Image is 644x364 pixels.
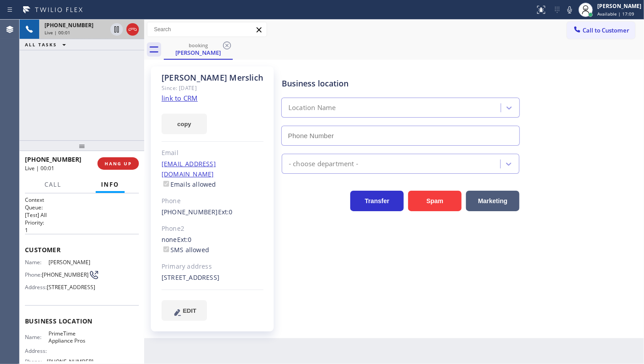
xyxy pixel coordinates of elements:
span: [PHONE_NUMBER] [45,21,93,29]
div: Email [162,148,263,158]
span: [STREET_ADDRESS] [47,284,95,290]
span: Name: [25,334,49,340]
div: booking [165,42,232,49]
button: copy [162,114,207,134]
span: Address: [25,348,49,354]
span: [PERSON_NAME] [49,259,93,266]
span: Address: [25,284,47,290]
button: Hang up [126,23,139,36]
span: Info [101,180,119,188]
div: Tom Merslich [165,40,232,59]
button: Call [39,176,67,193]
input: Search [147,22,267,37]
p: 1 [25,226,139,234]
label: SMS allowed [162,245,209,254]
div: Location Name [288,103,336,113]
input: SMS allowed [163,246,169,252]
h2: Priority: [25,219,139,226]
div: [STREET_ADDRESS] [162,273,263,283]
span: Customer [25,245,139,254]
button: Call to Customer [567,22,635,39]
span: Ext: 0 [218,208,233,216]
h1: Context [25,196,139,204]
a: [PHONE_NUMBER] [162,208,218,216]
button: EDIT [162,300,207,321]
span: EDIT [183,307,196,314]
button: Info [96,176,125,193]
button: ALL TASKS [20,39,75,50]
span: Available | 17:09 [597,11,634,17]
span: Live | 00:01 [25,164,54,172]
span: Business location [25,317,139,325]
button: Marketing [466,191,519,211]
button: Spam [408,191,462,211]
div: Phone2 [162,224,263,234]
div: [PERSON_NAME] Merslich [162,73,263,83]
p: [Test] All [25,211,139,219]
div: Primary address [162,262,263,272]
span: Name: [25,259,49,266]
div: - choose department - [289,159,358,169]
span: [PHONE_NUMBER] [25,155,81,164]
button: Mute [563,4,576,16]
label: Emails allowed [162,180,216,188]
span: HANG UP [105,160,132,167]
div: [PERSON_NAME] [597,2,641,10]
a: [EMAIL_ADDRESS][DOMAIN_NAME] [162,160,216,178]
span: ALL TASKS [25,41,57,48]
input: Phone Number [281,126,520,146]
span: PrimeTime Appliance Pros [49,330,93,344]
button: Transfer [350,191,404,211]
span: Live | 00:01 [45,29,70,36]
span: Ext: 0 [177,235,192,244]
button: Hold Customer [110,23,123,36]
button: HANG UP [97,157,139,170]
span: [PHONE_NUMBER] [42,271,89,278]
span: Call to Customer [583,26,629,34]
div: none [162,235,263,255]
div: Business location [282,78,519,90]
span: Call [45,180,61,188]
h2: Queue: [25,204,139,211]
div: Since: [DATE] [162,83,263,93]
a: link to CRM [162,94,198,102]
div: [PERSON_NAME] [165,49,232,57]
span: Phone: [25,271,42,278]
input: Emails allowed [163,181,169,187]
div: Phone [162,196,263,206]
